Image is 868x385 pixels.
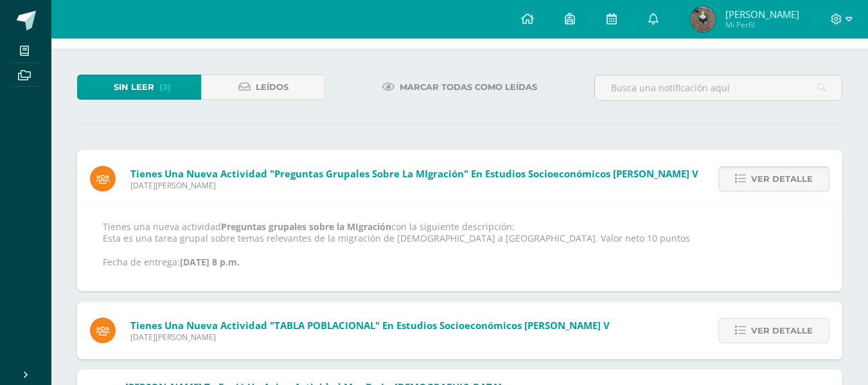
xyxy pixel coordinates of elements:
span: [DATE][PERSON_NAME] [130,180,698,191]
span: Mi Perfil [725,19,799,30]
span: Tienes una nueva actividad "Preguntas grupales sobre la MIgración" En Estudios Socioeconómicos [P... [130,167,698,180]
input: Busca una notificación aquí [595,75,842,100]
span: [DATE][PERSON_NAME] [130,332,610,343]
a: Marcar todas como leídas [366,75,553,100]
strong: Preguntas grupales sobre la MIgración [221,220,391,233]
a: Sin leer(3) [77,75,201,100]
span: Marcar todas como leídas [400,75,537,99]
img: cda4ca2107ef92bdb77e9bf5b7713d7b.png [690,6,716,32]
span: Ver detalle [751,319,813,343]
span: Sin leer [114,75,154,99]
span: Tienes una nueva actividad "TABLA POBLACIONAL" En Estudios Socioeconómicos [PERSON_NAME] V [130,319,610,332]
span: Ver detalle [751,167,813,191]
a: Leídos [201,75,325,100]
span: [PERSON_NAME] [725,8,799,21]
span: Leídos [256,75,288,99]
span: (3) [159,75,171,99]
strong: [DATE] 8 p.m. [180,256,240,268]
p: Tienes una nueva actividad con la siguiente descripción: Esta es una tarea grupal sobre temas rel... [103,221,817,268]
